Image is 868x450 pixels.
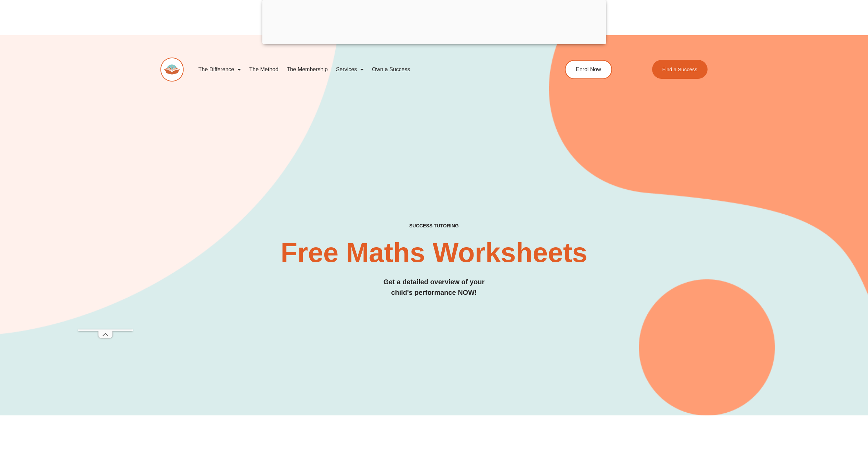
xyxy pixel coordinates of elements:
a: Find a Success [652,60,708,79]
a: The Difference [194,62,245,77]
span: Find a Success [662,67,698,72]
h2: Free Maths Worksheets​ [160,239,708,266]
a: The Membership [283,62,332,77]
span: Enrol Now [576,67,601,72]
a: The Method [245,62,282,77]
iframe: Advertisement [78,124,133,329]
a: Services [332,62,368,77]
a: Own a Success [368,62,414,77]
nav: Menu [194,62,534,77]
a: Enrol Now [565,60,612,79]
h3: Get a detailed overview of your child's performance NOW! [160,277,708,298]
iframe: Chat Widget [754,373,868,450]
h4: SUCCESS TUTORING​ [160,223,708,229]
